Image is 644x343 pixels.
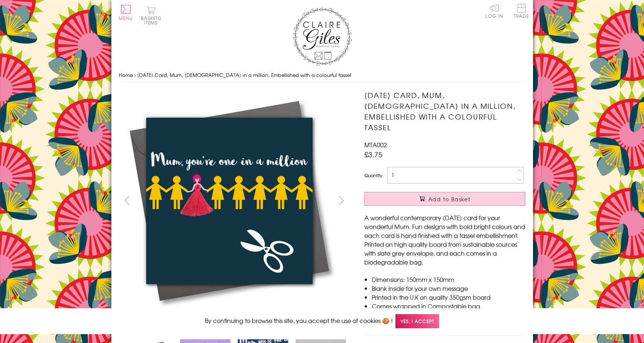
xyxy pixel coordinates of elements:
[372,302,525,310] li: Comes wrapped in Compostable bag
[485,4,503,18] a: Log In
[293,7,352,66] img: Claire Giles Greetings Cards
[364,192,525,206] button: Add to Basket
[372,293,525,302] li: Printed in the U.K on quality 350gsm board
[118,90,340,312] img: Mother's Day Card, Mum, 1 in a million, Embellished with a colourful tassel
[428,195,471,203] span: Add to Basket
[364,149,382,159] span: £3.75
[364,90,525,132] h1: [DATE] Card, Mum, [DEMOGRAPHIC_DATA] in a million, Embellished with a colourful tassel
[119,71,133,78] a: Home
[372,284,525,293] li: Blank inside for your own message
[119,15,133,21] span: Menu
[134,71,136,78] span: ›
[514,4,529,18] span: Trade
[395,314,439,329] span: Yes, I accept
[364,140,387,149] span: MTA002
[514,4,529,20] a: Trade
[350,90,571,312] img: Mother's Day Card, Mum, 1 in a million, Embellished with a colourful tassel
[119,68,526,83] nav: breadcrumbs
[364,172,382,179] label: Quantity
[119,5,133,20] button: Menu
[119,192,135,209] button: prev
[333,192,350,209] button: next
[364,213,525,266] p: A wonderful contemporary [DATE] card for your wonderful Mum. Fun designs with bold bright colours...
[372,275,525,284] li: Dimensions: 150mm x 150mm
[141,6,161,25] button: Basket0 items
[144,15,161,26] span: 0 items
[137,71,351,78] span: [DATE] Card, Mum, [DEMOGRAPHIC_DATA] in a million, Embellished with a colourful tassel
